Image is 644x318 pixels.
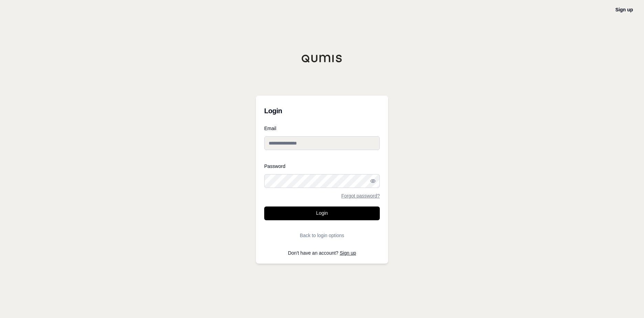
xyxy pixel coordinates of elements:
[264,251,380,255] p: Don't have an account?
[341,193,380,198] a: Forgot password?
[301,54,343,63] img: Qumis
[264,126,380,131] label: Email
[264,229,380,242] button: Back to login options
[615,7,633,12] a: Sign up
[340,250,356,256] a: Sign up
[264,164,380,169] label: Password
[264,206,380,220] button: Login
[264,104,380,118] h3: Login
